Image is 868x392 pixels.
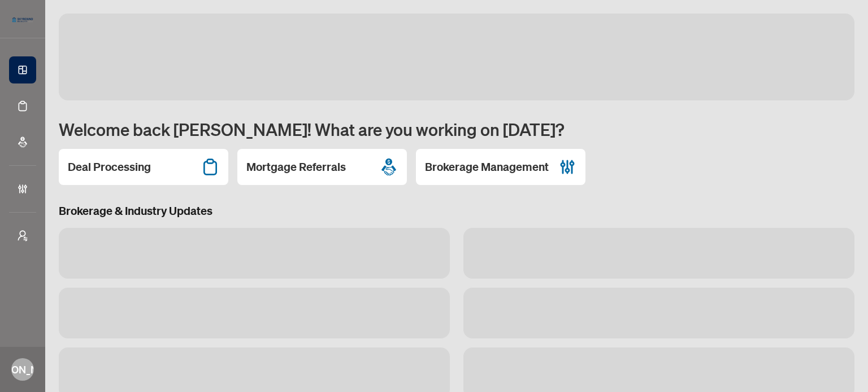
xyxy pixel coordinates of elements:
h2: Deal Processing [68,159,151,175]
h1: Welcome back [PERSON_NAME]! What are you working on [DATE]? [59,118,854,140]
h3: Brokerage & Industry Updates [59,203,854,219]
h2: Brokerage Management [425,159,549,175]
h2: Mortgage Referrals [246,159,346,175]
span: user-switch [17,230,28,241]
img: logo [9,14,36,25]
